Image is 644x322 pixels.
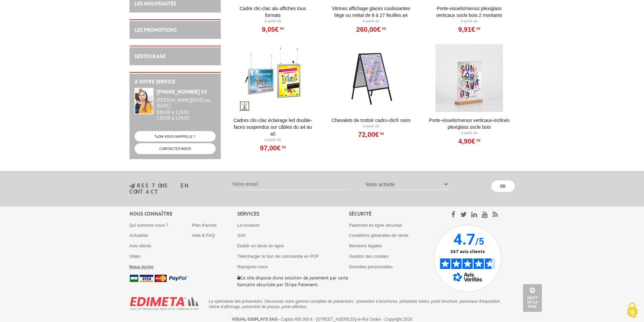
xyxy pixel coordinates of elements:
[329,5,413,19] a: Vitrines affichage glaces coulissantes liège ou métal de 8 à 27 feuilles A4
[349,264,392,269] a: Données personnelles
[135,131,216,142] a: ON VOUS RAPPELLE ?
[428,5,511,19] a: Porte-Visuels/Menus Plexiglass Verticaux Socle Bois 2 Montants
[428,130,511,136] p: À partir de
[192,233,215,238] a: Aide & FAQ
[237,254,319,259] a: Télécharger le bon de commande en PDF
[475,26,480,31] sup: HT
[237,210,349,218] div: Services
[136,317,509,322] p: – Capital 400 000 € - [STREET_ADDRESS]-le-Roi Cedex - Copyright 2018
[135,143,216,154] a: CONTACTEZ-NOUS
[428,117,511,130] a: Porte-Visuels/Menus verticaux-inclinés plexiglass socle bois
[356,27,386,31] a: 260,00€HT
[231,117,315,137] a: Cadres clic-clac éclairage LED double-faces suspendus sur câbles du A4 au A0
[281,145,286,149] sup: HT
[358,132,384,137] a: 72,00€HT
[279,26,284,31] sup: HT
[237,223,260,228] a: La livraison
[458,139,480,143] a: 4,90€HT
[237,233,246,238] a: SAV
[349,254,388,259] a: Gestion des cookies
[135,79,216,85] h2: A votre service
[135,26,176,33] a: LES PROMOTIONS
[157,88,207,95] strong: [PHONE_NUMBER] 03
[129,264,154,269] a: Nous écrire
[231,19,315,24] p: À partir de
[157,97,216,109] div: [PERSON_NAME][DATE] au [DATE]
[434,225,501,292] img: Avis Vérifiés - 4.7 sur 5 - 247 avis clients
[491,180,515,192] input: OK
[237,264,268,269] a: Rejoignez-nous
[624,302,641,319] img: Cookies (fenêtre modale)
[262,27,284,31] a: 9,05€HT
[129,233,148,238] a: Actualités
[129,254,141,259] a: Vidéo
[129,183,218,195] h3: restons en contact
[135,88,153,114] img: widget-service.jpg
[129,183,135,189] img: newsletter.jpg
[209,299,510,309] p: Le spécialiste des présentoirs. Découvrez notre gamme complète de présentoirs : présentoir à broc...
[329,117,413,124] a: Chevalets de trottoir Cadro-Clic® Noirs
[329,19,413,24] p: À partir de
[231,5,315,19] a: Cadre Clic-Clac Alu affiches tous formats
[523,284,542,312] a: Haut de la page
[157,97,216,121] div: 08h30 à 12h30 13h30 à 17h30
[349,233,408,238] a: Conditions générales de vente
[237,243,284,248] a: Etablir un devis en ligne
[349,210,434,218] div: Sécurité
[349,243,382,248] a: Mentions légales
[428,19,511,24] p: À partir de
[458,27,480,31] a: 9,91€HT
[135,53,166,59] a: DESTOCKAGE
[129,243,151,248] a: Avis clients
[228,178,350,190] input: Votre email
[475,138,480,143] sup: HT
[232,317,278,322] strong: VISUAL-DISPLAYS SAS
[620,299,644,322] button: Cookies (fenêtre modale)
[231,137,315,143] p: À partir de
[129,210,237,218] div: Nous connaître
[237,274,349,288] p: Ce site dispose d’une solution de paiement par carte bancaire sécurisée par Stripe Paiement.
[129,223,169,228] a: Qui sommes nous ?
[379,131,384,136] sup: HT
[349,223,402,228] a: Paiement en ligne sécurisé
[192,223,217,228] a: Plan d'accès
[329,124,413,129] p: À partir de
[260,146,286,150] a: 97,00€HT
[381,26,386,31] sup: HT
